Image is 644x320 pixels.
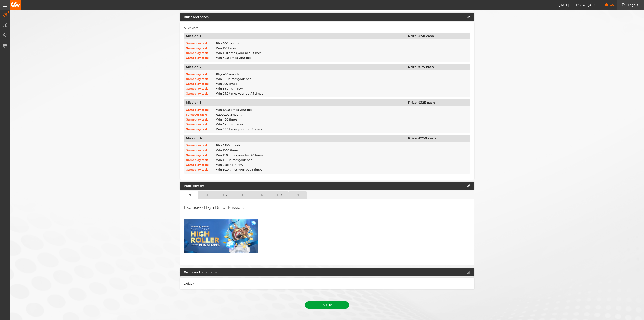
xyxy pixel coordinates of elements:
p: Gameplay task: [186,82,216,86]
p: Mission 4 [186,136,202,140]
p: Gameplay task: [186,46,216,50]
span: (UTC) [588,3,596,7]
p: Gameplay task: [186,56,216,60]
p: Gameplay task: [186,92,216,95]
p: Win 15.0 times your bet 20 times [216,153,263,157]
p: Win 200 times [216,82,237,86]
button: es [216,191,234,199]
p: Win 7 spins in row [216,123,243,126]
button: Publish [305,301,349,309]
span: Default [184,282,194,285]
span: All devices [184,26,198,30]
button: fr [252,191,270,199]
p: Gameplay task: [186,87,216,90]
p: Win 150.0 times your bet [216,158,252,162]
p: Win 5 spins in row [216,87,243,90]
p: Prize: €75 cash [408,65,468,69]
p: Play 200 rounds [216,42,239,45]
p: Mission 3 [186,101,201,105]
p: Gameplay task: [186,77,216,81]
img: Exclusive High Roller Missions! [184,219,258,253]
p: Gameplay task: [186,153,216,157]
button: fi [234,191,252,199]
p: Gameplay task: [186,118,216,121]
p: Mission 1 [186,34,201,38]
p: Gameplay task: [186,42,216,45]
p: Prize: €250 cash [408,136,468,140]
p: Play 2500 rounds [216,144,241,147]
button: no [270,191,288,199]
p: Prize: €50 cash [408,34,468,38]
p: Win 25.0 times your bet 15 times [216,92,263,95]
button: pt [288,191,307,199]
h4: Terms and conditions [184,270,217,274]
p: Gameplay task: [186,51,216,55]
p: Win 35.0 times your bet 5 times [216,127,262,131]
button: en [180,191,198,199]
span: [DATE] [559,3,572,7]
p: Win 1000 times [216,149,238,152]
img: Unibo [11,2,20,7]
p: Gameplay task: [186,149,216,152]
p: Gameplay task: [186,72,216,76]
h2: Exclusive High Roller Missions! [184,205,470,210]
p: Gameplay task: [186,158,216,162]
p: Play 400 rounds [216,72,239,76]
p: Gameplay task: [186,163,216,167]
p: Mission 2 [186,65,201,69]
p: Win 9 spins in row [216,163,243,167]
p: Turnover task: [186,113,216,116]
p: Win 50.0 times your bet 3 times [216,168,262,171]
p: Gameplay task: [186,144,216,147]
p: €2000.00 amount [216,113,242,116]
span: 45 [608,3,614,7]
p: Gameplay task: [186,127,216,131]
p: Win 50.0 times your bet [216,77,251,81]
p: Gameplay task: [186,123,216,126]
h4: Rules and prizes [184,15,209,19]
p: Win 100 times [216,46,236,50]
p: Gameplay task: [186,108,216,112]
h4: Page content [184,184,204,188]
p: Win 15.0 times your bet 5 times [216,51,261,55]
p: Win 40.0 times your bet [216,56,251,60]
span: 13:31:37 [576,3,588,7]
p: Gameplay task: [186,168,216,171]
p: Win 100.0 times your bet [216,108,252,112]
p: Prize: €125 cash [408,101,468,105]
p: Win 400 times [216,118,237,121]
button: de [198,191,216,199]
